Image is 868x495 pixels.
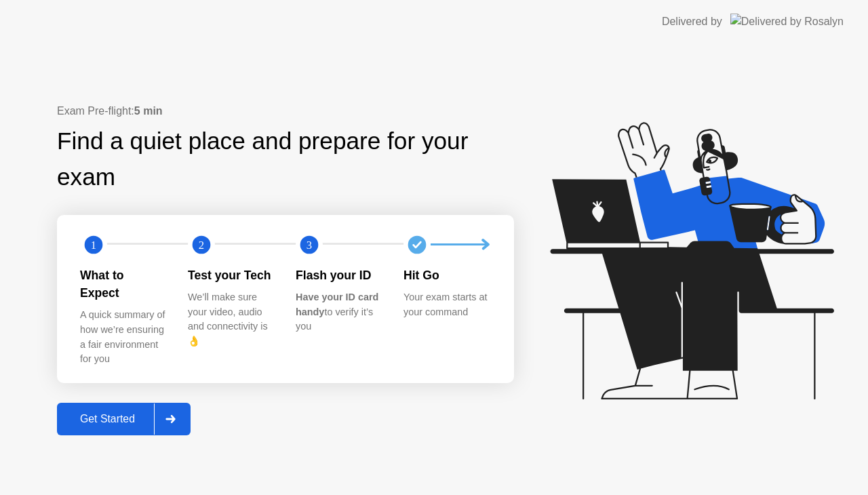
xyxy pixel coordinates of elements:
div: Get Started [61,413,154,425]
div: We’ll make sure your video, audio and connectivity is 👌 [188,290,274,349]
b: Have your ID card handy [296,292,378,317]
img: Delivered by Rosalyn [730,14,844,29]
div: What to Expect [80,266,166,302]
text: 2 [199,238,204,251]
text: 1 [91,238,96,251]
text: 3 [307,238,312,251]
div: Hit Go [403,266,490,284]
div: Delivered by [662,14,722,30]
b: 5 min [134,105,163,117]
div: Exam Pre-flight: [57,103,514,119]
div: Your exam starts at your command [403,290,490,319]
div: to verify it’s you [296,290,382,334]
div: Flash your ID [296,266,382,284]
div: Find a quiet place and prepare for your exam [57,123,514,195]
div: A quick summary of how we’re ensuring a fair environment for you [80,308,166,366]
button: Get Started [57,403,191,435]
div: Test your Tech [188,266,274,284]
